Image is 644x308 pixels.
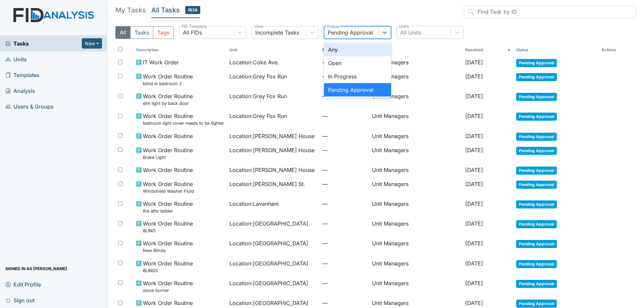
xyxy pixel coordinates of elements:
span: — [322,299,367,307]
small: Brake Light [143,154,193,161]
td: Unit Managers [369,257,463,276]
span: Pending Approval [516,280,557,288]
span: Pending Approval [516,93,557,101]
span: Location : [GEOGRAPHIC_DATA] [229,220,308,228]
span: Pending Approval [516,300,557,308]
span: — [322,132,367,140]
small: stove burner [143,287,193,294]
span: Work Order Routine BLIND [143,220,193,234]
td: Unit Managers [369,89,463,109]
th: Toggle SortBy [227,44,320,56]
th: Toggle SortBy [514,44,599,56]
span: Location : [GEOGRAPHIC_DATA] [229,299,308,307]
span: Signed in as [PERSON_NAME] [5,263,67,274]
th: Toggle SortBy [320,44,369,56]
td: Unit Managers [369,70,463,89]
span: Work Order Routine Brake Light [143,146,193,161]
span: Location : [PERSON_NAME] St. [229,180,305,188]
span: — [322,220,367,228]
div: Open [324,56,391,70]
span: Location : [GEOGRAPHIC_DATA] [229,279,308,287]
span: — [322,166,367,174]
td: Unit Managers [369,197,463,217]
span: [DATE] [465,59,483,66]
div: Pending Approval [328,28,373,37]
span: Pending Approval [516,220,557,228]
input: Toggle All Rows Selected [118,47,122,51]
span: [DATE] [465,260,483,267]
span: [DATE] [465,133,483,139]
span: Pending Approval [516,200,557,208]
small: BLIND [143,228,193,234]
small: bedroom light cover needs to be tightened [143,120,224,126]
span: Analysis [5,85,35,96]
span: — [322,72,367,80]
span: Work Order Routine [143,166,193,174]
td: Unit Managers [369,143,463,163]
span: Pending Approval [516,113,557,121]
small: New Blinds [143,247,193,254]
span: Location : Lavenham [229,200,279,208]
div: Pending Approval [324,83,391,97]
small: BLINDS [143,267,193,274]
span: Sign out [5,295,35,305]
span: Location : Grey Fox Run [229,112,287,120]
a: Tasks [5,40,82,48]
div: All Units [400,28,421,37]
span: Location : Grey Fox Run [229,72,287,80]
div: All FIDs [183,28,202,37]
span: Location : [GEOGRAPHIC_DATA] [229,239,308,247]
div: In Progress [324,70,391,83]
span: IT Work Order [143,58,179,66]
span: [DATE] [465,73,483,80]
td: Unit Managers [369,177,463,197]
td: Unit Managers [369,276,463,296]
td: Unit Managers [369,163,463,177]
span: — [322,239,367,247]
span: — [322,112,367,120]
th: Assignee [369,44,463,56]
span: [DATE] [465,280,483,287]
span: Pending Approval [516,167,557,175]
span: Work Order Routine BLINDS [143,259,193,274]
span: Location : [GEOGRAPHIC_DATA] [229,259,308,267]
button: Tasks [130,26,153,39]
span: — [322,58,367,66]
td: Unit Managers [369,217,463,237]
input: Find Task by ID [464,5,636,18]
span: Edit Profile [5,279,41,290]
span: [DATE] [465,113,483,119]
span: — [322,259,367,267]
h5: My Tasks [115,5,146,15]
span: Pending Approval [516,240,557,248]
th: Actions [599,44,632,56]
span: Pending Approval [516,147,557,155]
span: [DATE] [465,300,483,306]
span: Location : [PERSON_NAME] House [229,132,315,140]
small: dim light by back door [143,100,193,107]
span: Pending Approval [516,133,557,141]
td: Unit Managers [369,56,463,70]
span: Work Order Routine [143,132,193,140]
span: — [322,146,367,154]
small: Windshield Washer Fluid [143,188,194,194]
span: Work Order Routine New Blinds [143,239,193,254]
span: Pending Approval [516,181,557,189]
span: — [322,180,367,188]
button: Tags [153,26,174,39]
th: Toggle SortBy [133,44,227,56]
div: Any [324,43,391,56]
div: Incomplete Tasks [255,28,299,37]
td: Unit Managers [369,237,463,256]
span: Units [5,54,27,64]
span: Work Order Routine blind in bedroom 2 [143,72,193,87]
span: Pending Approval [516,260,557,268]
th: Toggle SortBy [463,44,514,56]
span: Location : [PERSON_NAME] House [229,166,315,174]
span: — [322,200,367,208]
span: Work Order Routine Windshield Washer Fluid [143,180,194,194]
span: [DATE] [465,240,483,247]
td: Unit Managers [369,129,463,143]
span: [DATE] [465,200,483,207]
